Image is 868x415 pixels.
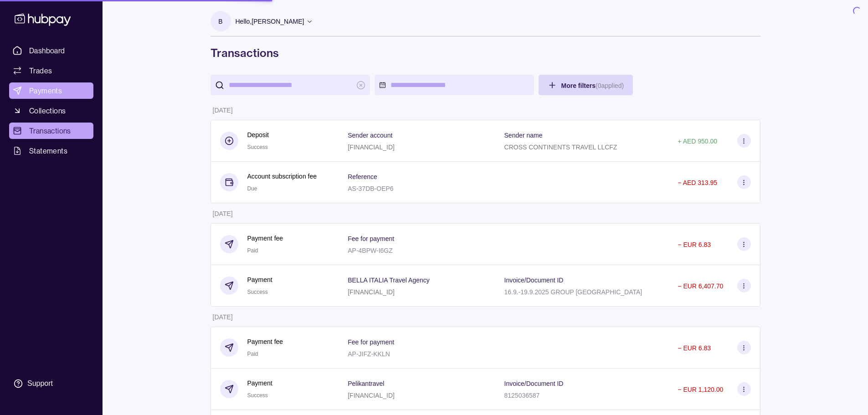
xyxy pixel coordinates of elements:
[29,145,67,156] span: Statements
[348,350,390,358] p: AP-JIFZ-KKLN
[247,130,269,140] p: Deposit
[229,75,352,95] input: search
[596,82,624,89] p: ( 0 applied)
[247,378,272,388] p: Payment
[348,380,384,387] p: Pelikantravel
[678,241,711,248] p: − EUR 6.83
[678,386,723,393] p: − EUR 1,120.00
[348,185,393,192] p: AS-37DB-OEP6
[247,233,283,243] p: Payment fee
[561,82,624,89] span: More filters
[213,210,233,217] p: [DATE]
[213,107,233,114] p: [DATE]
[678,138,717,145] p: + AED 950.00
[539,75,633,95] button: More filters(0applied)
[504,392,540,399] p: 8125036587
[678,344,711,352] p: − EUR 6.83
[247,144,268,150] span: Success
[348,235,394,242] p: Fee for payment
[504,132,543,139] p: Sender name
[211,46,760,60] h1: Transactions
[9,42,93,59] a: Dashboard
[504,143,617,151] p: CROSS CONTINENTS TRAVEL LLCFZ
[27,379,53,389] div: Support
[247,171,317,181] p: Account subscription fee
[504,288,642,296] p: 16.9.-19.9.2025 GROUP [GEOGRAPHIC_DATA]
[348,132,392,139] p: Sender account
[9,374,93,393] a: Support
[9,102,93,119] a: Collections
[9,82,93,99] a: Payments
[247,247,258,254] span: Paid
[29,65,52,76] span: Trades
[247,351,258,357] span: Paid
[504,380,564,387] p: Invoice/Document ID
[678,282,723,290] p: − EUR 6,407.70
[218,16,222,26] p: B
[247,275,272,285] p: Payment
[29,105,66,116] span: Collections
[348,392,395,399] p: [FINANCIAL_ID]
[348,277,430,284] p: BELLA ITALIA Travel Agency
[247,185,257,192] span: Due
[247,392,268,399] span: Success
[29,125,71,136] span: Transactions
[29,85,62,96] span: Payments
[504,277,564,284] p: Invoice/Document ID
[9,143,93,159] a: Statements
[9,62,93,79] a: Trades
[9,123,93,139] a: Transactions
[678,179,717,186] p: − AED 313.95
[213,313,233,321] p: [DATE]
[348,288,395,296] p: [FINANCIAL_ID]
[247,289,268,295] span: Success
[348,338,394,346] p: Fee for payment
[247,337,283,347] p: Payment fee
[348,173,377,180] p: Reference
[236,16,304,26] p: Hello, [PERSON_NAME]
[29,45,65,56] span: Dashboard
[348,247,393,254] p: AP-4BPW-I6GZ
[348,143,395,151] p: [FINANCIAL_ID]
